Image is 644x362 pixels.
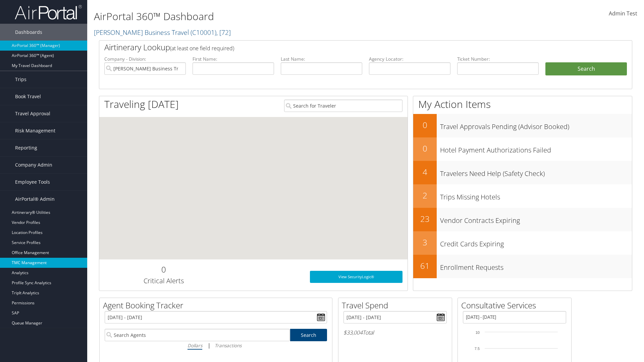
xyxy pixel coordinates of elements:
[15,88,41,105] span: Book Travel
[413,97,632,111] h1: My Action Items
[193,56,274,62] label: First Name:
[191,28,216,37] span: ( C10001 )
[413,213,437,225] h2: 23
[413,255,632,278] a: 61Enrollment Requests
[343,329,363,336] span: $33,004
[413,166,437,178] h2: 4
[413,184,632,208] a: 2Trips Missing Hotels
[15,174,50,190] span: Employee Tools
[104,56,186,62] label: Company - Division:
[440,236,632,249] h3: Credit Cards Expiring
[475,347,480,351] tspan: 7.5
[413,231,632,255] a: 3Credit Cards Expiring
[15,24,42,41] span: Dashboards
[216,28,231,37] span: , [ 72 ]
[15,157,52,173] span: Company Admin
[94,9,456,23] h1: AirPortal 360™ Dashboard
[440,189,632,202] h3: Trips Missing Hotels
[413,161,632,184] a: 4Travelers Need Help (Safety Check)
[103,300,332,311] h2: Agent Booking Tracker
[15,191,55,207] span: AirPortal® Admin
[15,139,37,156] span: Reporting
[609,3,637,24] a: Admin Test
[105,329,290,341] input: Search Agents
[413,114,632,137] a: 0Travel Approvals Pending (Advisor Booked)
[440,166,632,178] h3: Travelers Need Help (Safety Check)
[413,190,437,201] h2: 2
[609,10,637,17] span: Admin Test
[15,4,82,20] img: airportal-logo.png
[413,237,437,248] h2: 3
[343,329,447,336] h6: Total
[94,28,231,37] a: [PERSON_NAME] Business Travel
[440,142,632,155] h3: Hotel Payment Authorizations Failed
[15,122,55,139] span: Risk Management
[440,259,632,272] h3: Enrollment Requests
[413,143,437,154] h2: 0
[413,208,632,231] a: 23Vendor Contracts Expiring
[187,342,202,349] i: Dollars
[457,56,539,62] label: Ticket Number:
[413,260,437,271] h2: 61
[413,119,437,131] h2: 0
[440,213,632,225] h3: Vendor Contracts Expiring
[545,62,627,76] button: Search
[461,300,571,311] h2: Consultative Services
[104,276,223,286] h3: Critical Alerts
[15,71,26,88] span: Trips
[310,271,402,283] a: View SecurityLogic®
[105,341,327,350] div: |
[290,329,327,341] a: Search
[15,105,50,122] span: Travel Approval
[413,137,632,161] a: 0Hotel Payment Authorizations Failed
[104,42,583,53] h2: Airtinerary Lookup
[170,45,234,52] span: (at least one field required)
[440,119,632,131] h3: Travel Approvals Pending (Advisor Booked)
[369,56,450,62] label: Agency Locator:
[284,100,402,112] input: Search for Traveler
[215,342,241,349] i: Transactions
[281,56,362,62] label: Last Name:
[104,97,179,111] h1: Traveling [DATE]
[104,264,223,275] h2: 0
[342,300,452,311] h2: Travel Spend
[476,330,480,335] tspan: 10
